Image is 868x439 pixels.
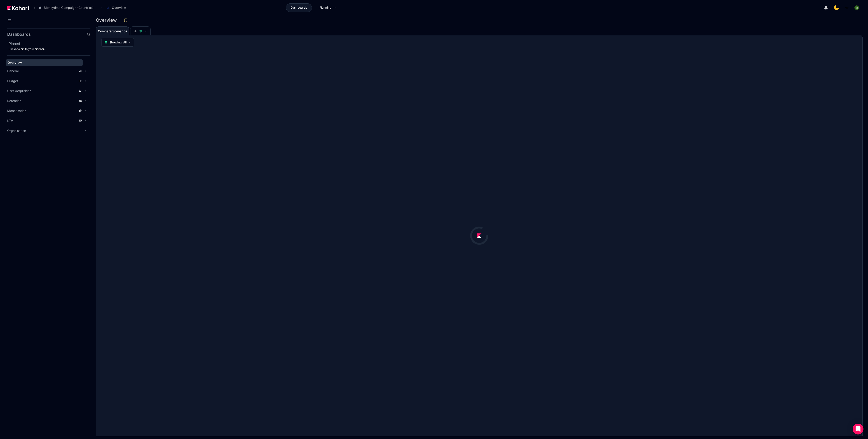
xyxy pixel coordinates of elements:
[6,59,83,66] a: Overview
[7,128,26,133] span: Organisation
[844,5,849,10] img: logo_MoneyTimeLogo_1_20250619094856634230.png
[104,4,131,12] button: Overview
[286,3,312,12] a: Dashboards
[853,424,863,434] div: Open Intercom Messenger
[9,41,90,46] h2: Pinned
[98,30,127,33] span: Compare Scenarios
[319,5,331,10] span: Planning
[7,119,13,123] span: LTV
[290,5,307,10] span: Dashboards
[36,4,98,12] button: Moneytime Campaign (Countries)
[7,109,26,113] span: Monetisation
[7,69,19,73] span: General
[101,38,134,47] button: Showing: All
[112,5,126,10] span: Overview
[315,3,341,12] a: Planning
[7,6,29,10] img: Kohort logo
[7,89,31,93] span: User Acquisition
[7,79,18,83] span: Budget
[7,61,22,64] span: Overview
[7,99,21,103] span: Retention
[7,32,31,36] h2: Dashboards
[109,40,127,45] span: Showing: All
[44,5,94,10] span: Moneytime Campaign (Countries)
[96,18,120,22] h3: Overview
[100,6,103,9] span: ›
[30,5,35,10] span: /
[9,47,90,51] div: Click to pin to your sidebar.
